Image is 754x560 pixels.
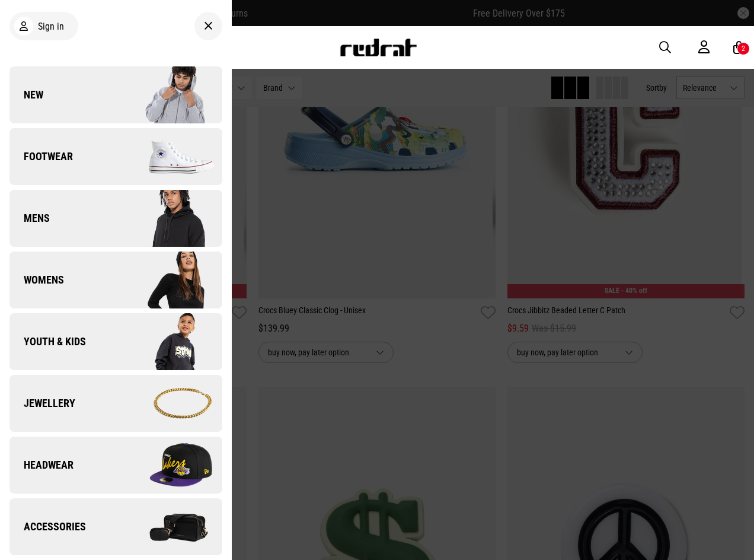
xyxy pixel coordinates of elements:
span: Footwear [9,149,73,164]
a: New Company [9,66,222,123]
span: New [9,88,43,102]
span: Accessories [9,520,86,534]
a: Womens Company [9,252,222,308]
img: Company [116,312,222,371]
div: 2 [742,44,745,53]
button: Open LiveChat chat widget [9,5,45,40]
a: 2 [733,42,745,54]
img: Redrat logo [339,39,417,56]
a: Accessories Company [9,498,222,555]
img: Company [116,127,222,186]
img: Company [116,374,222,433]
img: Company [116,497,222,556]
a: Jewellery Company [9,375,222,432]
span: Youth & Kids [9,335,86,349]
span: Jewellery [9,396,75,411]
img: Company [116,189,222,248]
span: Mens [9,211,50,225]
span: Sign in [38,21,64,32]
a: Mens Company [9,190,222,247]
img: Company [116,65,222,125]
a: Headwear Company [9,437,222,494]
a: Youth & Kids Company [9,313,222,370]
span: Womens [9,273,64,287]
img: Company [116,435,222,495]
a: Footwear Company [9,128,222,185]
img: Company [116,250,222,310]
span: Headwear [9,458,74,472]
